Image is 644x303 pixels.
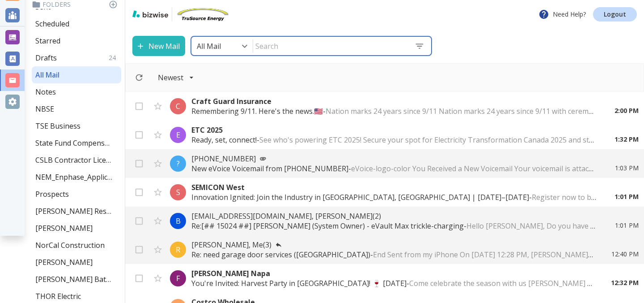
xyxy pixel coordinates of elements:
[191,125,597,135] p: ETC 2025
[35,291,81,301] p: THOR Electric
[191,268,593,278] p: [PERSON_NAME] Napa
[191,106,597,116] p: Remembering 9/11. Here's the news.🇺🇸 -
[32,117,121,134] div: TSE Business
[131,69,147,86] button: Refresh
[32,254,121,271] div: [PERSON_NAME]
[191,96,597,106] p: Craft Guard Insurance
[35,138,112,148] p: State Fund Compensation
[176,130,180,140] p: E
[132,36,185,56] button: New Mail
[32,32,121,49] div: Starred
[32,151,121,169] div: CSLB Contractor License
[32,237,121,254] div: NorCal Construction
[35,155,112,165] p: CSLB Contractor License
[191,211,597,221] p: [EMAIL_ADDRESS][DOMAIN_NAME], [PERSON_NAME] (2)
[32,203,121,220] div: [PERSON_NAME] Residence
[191,164,597,173] p: New eVoice Voicemail from [PHONE_NUMBER] -
[32,100,121,117] div: NBSE
[197,41,221,51] p: All Mail
[32,49,121,66] div: Drafts24
[614,106,639,115] p: 2:00 PM
[32,220,121,237] div: [PERSON_NAME]
[35,104,54,114] p: NBSE
[615,164,639,173] p: 1:03 PM
[35,36,60,46] p: Starred
[191,182,597,192] p: SEMICON West
[149,68,203,87] button: Filter
[538,9,586,20] p: Need Help?
[32,134,121,151] div: State Fund Compensation
[35,240,105,250] p: NorCal Construction
[176,7,229,22] img: TruSource Energy, Inc.
[191,240,593,250] p: [PERSON_NAME], Me (3)
[35,189,69,199] p: Prospects
[35,70,59,80] p: All Mail
[35,87,56,97] p: Notes
[32,186,121,203] div: Prospects
[176,216,181,226] p: B
[191,192,597,202] p: Innovation Ignited: Join the Industry in [GEOGRAPHIC_DATA], [GEOGRAPHIC_DATA] | [DATE]–[DATE] -
[611,250,639,259] p: 12:40 PM
[35,19,69,29] p: Scheduled
[614,135,639,144] p: 1:32 PM
[109,53,119,62] p: 24
[176,101,180,111] p: C
[253,38,407,55] input: Search
[191,278,593,288] p: You're Invited: Harvest Party in [GEOGRAPHIC_DATA]! 🍷 [DATE] -
[176,273,180,283] p: F
[191,154,597,164] p: [PHONE_NUMBER]
[191,135,597,145] p: Ready, set, connect! -
[177,159,180,169] p: ?
[35,257,93,267] p: [PERSON_NAME]
[32,169,121,186] div: NEM_Enphase_Applications
[32,66,121,83] div: All Mail
[35,274,112,284] p: [PERSON_NAME] Batteries
[176,245,180,255] p: R
[615,221,639,230] p: 1:01 PM
[611,278,639,287] p: 12:32 PM
[191,221,597,231] p: Re:[## 15024 ##] [PERSON_NAME] (System Owner) - eVault Max trickle-charging -
[35,206,112,216] p: [PERSON_NAME] Residence
[35,53,57,63] p: Drafts
[32,83,121,100] div: Notes
[32,15,121,32] div: Scheduled
[176,187,180,197] p: S
[35,172,112,182] p: NEM_Enphase_Applications
[35,121,80,131] p: TSE Business
[35,223,93,233] p: [PERSON_NAME]
[132,10,168,17] img: bizwise
[191,250,593,260] p: Re: need garage door services ([GEOGRAPHIC_DATA]) -
[614,192,639,201] p: 1:01 PM
[604,11,626,17] p: Logout
[32,271,121,288] div: [PERSON_NAME] Batteries
[593,7,637,22] a: Logout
